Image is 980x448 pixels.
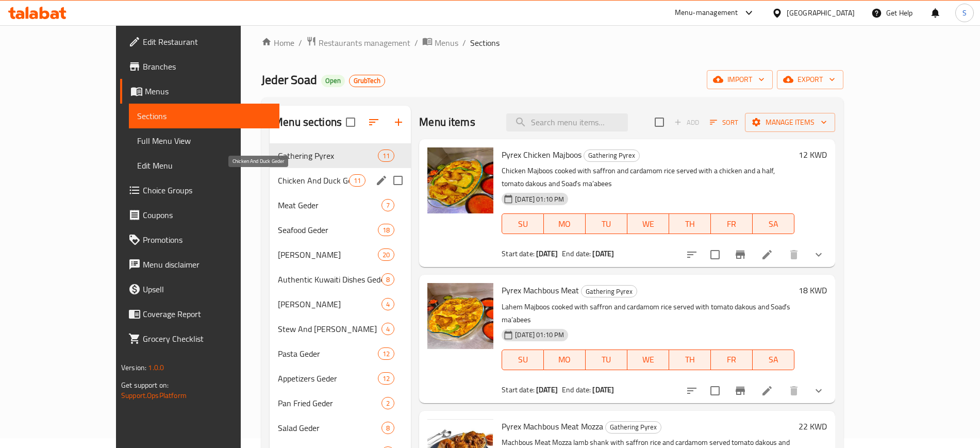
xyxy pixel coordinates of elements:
span: Start date: [502,247,535,260]
span: WE [632,217,665,231]
div: [PERSON_NAME]20 [270,242,411,267]
span: Menu disclaimer [143,258,271,271]
span: TU [590,352,623,367]
span: Sort items [703,114,745,130]
span: TH [673,352,707,367]
div: Salad Geder8 [270,416,411,440]
p: Chicken Majboos cooked with saffron and cardamom rice served with a chicken and a half, tomato da... [502,164,794,190]
span: Start date: [502,383,535,396]
span: Select all sections [340,111,361,133]
button: Branch-specific-item [728,378,753,403]
span: Coverage Report [143,308,271,320]
span: import [715,73,765,86]
b: [DATE] [592,383,614,396]
span: MO [548,352,582,367]
span: S [962,7,967,19]
div: items [378,372,394,385]
div: Seafood Geder18 [270,218,411,242]
span: Restaurants management [319,37,410,49]
button: SA [753,350,794,370]
button: FR [711,350,753,370]
span: 2 [382,399,394,408]
button: WE [627,213,669,234]
li: / [414,37,418,49]
a: Restaurants management [306,36,410,49]
button: Manage items [745,113,835,132]
span: End date: [562,383,591,396]
span: 4 [382,324,394,334]
div: Gathering Pyrex [278,150,378,162]
div: Authentic Kuwaiti Dishes Geder [278,273,381,286]
svg: Show Choices [812,248,825,261]
button: Sort [707,114,741,130]
div: Mahashi Geder [278,298,381,310]
button: sort-choices [679,242,704,267]
span: [DATE] 01:10 PM [511,330,568,340]
li: / [462,37,466,49]
span: Full Menu View [137,135,271,147]
span: Sections [137,110,271,122]
span: 18 [378,225,394,235]
span: 7 [382,201,394,210]
span: Salad Geder [278,422,381,434]
span: [DATE] 01:10 PM [511,194,568,204]
span: Select to update [704,380,726,402]
a: Menus [422,36,458,49]
img: Pyrex Chicken Majboos [427,147,493,213]
span: Promotions [143,234,271,246]
span: Add item [670,114,703,130]
span: 12 [378,349,394,359]
span: Menus [145,85,271,97]
span: MO [548,217,582,231]
span: Chicken And Duck Geder [278,174,349,187]
span: SA [757,352,790,367]
div: Stew And Rice Geder [278,323,381,335]
span: Pyrex Machbous Meat [502,283,579,298]
div: items [378,248,394,261]
div: Appetizers Geder12 [270,366,411,391]
h2: Menu sections [274,114,342,130]
a: Menus [120,79,279,104]
button: TH [669,350,711,370]
a: Branches [120,54,279,79]
span: Edit Restaurant [143,36,271,48]
button: Branch-specific-item [728,242,753,267]
div: [GEOGRAPHIC_DATA] [787,7,855,19]
span: 1.0.0 [148,361,164,374]
span: Stew And [PERSON_NAME] [278,323,381,335]
span: Seafood Geder [278,224,378,236]
span: Coupons [143,209,271,221]
img: Pyrex Machbous Meat [427,283,493,349]
svg: Show Choices [812,385,825,397]
span: Select section [649,111,670,133]
a: Edit menu item [761,385,773,397]
h6: 18 KWD [799,283,827,297]
a: Coupons [120,203,279,227]
button: show more [806,242,831,267]
a: Coverage Report [120,302,279,326]
button: SA [753,213,794,234]
div: items [381,397,394,409]
b: [DATE] [536,247,558,260]
span: WE [632,352,665,367]
div: Trays Geder [278,248,378,261]
div: items [381,422,394,434]
div: Meat Geder7 [270,193,411,218]
span: Manage items [753,116,827,129]
div: items [378,347,394,360]
div: items [381,273,394,286]
h6: 22 KWD [799,419,827,434]
span: Gathering Pyrex [606,421,661,433]
b: [DATE] [536,383,558,396]
span: [PERSON_NAME] [278,248,378,261]
span: Get support on: [121,378,169,392]
div: Menu-management [675,7,738,19]
span: Branches [143,60,271,73]
div: items [381,298,394,310]
span: Appetizers Geder [278,372,378,385]
div: Gathering Pyrex [584,150,640,162]
button: export [777,70,843,89]
a: Edit Menu [129,153,279,178]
